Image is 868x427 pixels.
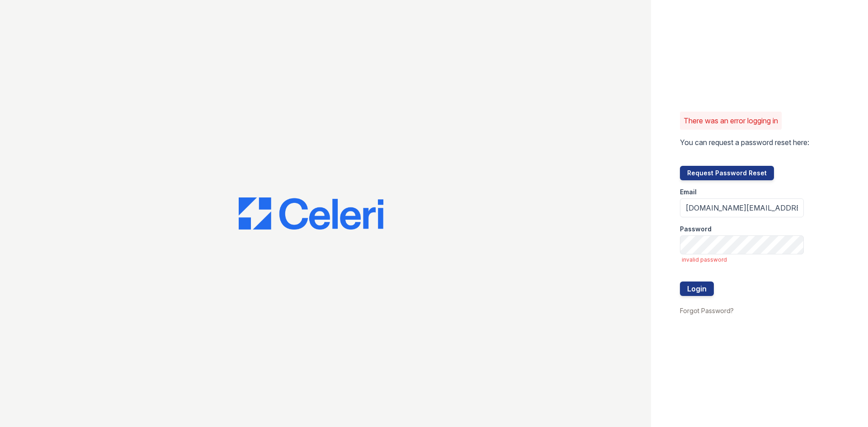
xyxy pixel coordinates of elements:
[682,256,804,263] span: invalid password
[239,197,383,230] img: CE_Logo_Blue-a8612792a0a2168367f1c8372b55b34899dd931a85d93a1a3d3e32e68fde9ad4.png
[680,188,697,197] label: Email
[680,225,712,234] label: Password
[684,115,778,126] p: There was an error logging in
[680,166,774,180] button: Request Password Reset
[680,307,734,314] a: Forgot Password?
[680,137,809,148] p: You can request a password reset here:
[680,282,714,296] button: Login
